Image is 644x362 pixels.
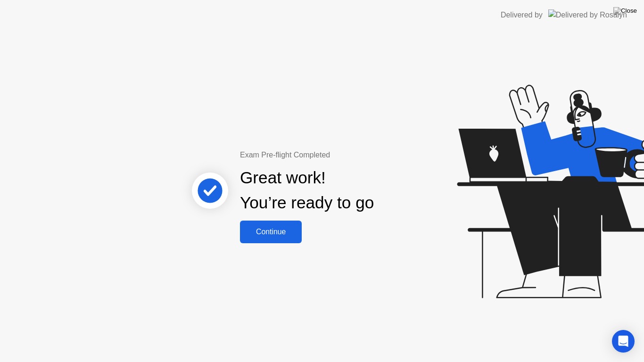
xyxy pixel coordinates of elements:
[240,221,302,243] button: Continue
[240,149,435,161] div: Exam Pre-flight Completed
[243,228,299,236] div: Continue
[612,330,635,353] div: Open Intercom Messenger
[548,9,627,20] img: Delivered by Rosalyn
[240,165,374,215] div: Great work! You’re ready to go
[613,7,637,15] img: Close
[501,9,543,21] div: Delivered by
